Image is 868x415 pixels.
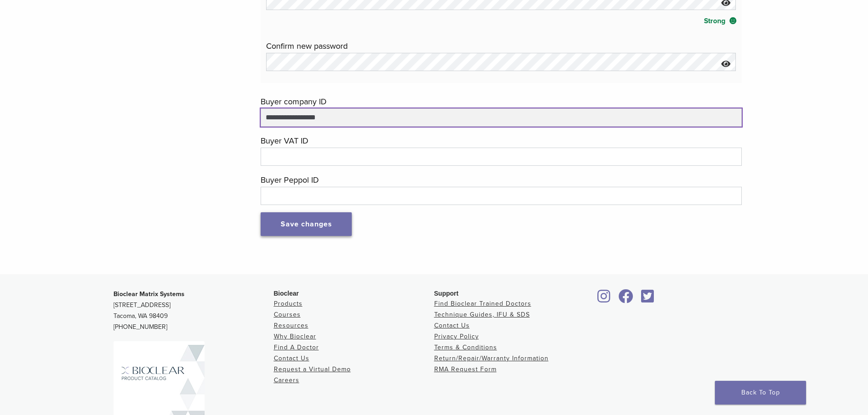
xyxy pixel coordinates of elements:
[434,343,497,351] a: Terms & Conditions
[274,354,309,362] a: Contact Us
[266,39,736,53] label: Confirm new password
[434,300,531,307] a: Find Bioclear Trained Doctors
[616,295,637,304] a: Bioclear
[261,212,352,236] button: Save changes
[434,290,459,297] span: Support
[261,173,741,187] label: Buyer Peppol ID
[274,333,316,340] a: Why Bioclear
[434,354,549,362] a: Return/Repair/Warranty Information
[434,333,479,340] a: Privacy Policy
[274,300,303,307] a: Products
[274,376,299,384] a: Careers
[274,311,301,318] a: Courses
[274,343,319,351] a: Find A Doctor
[274,322,308,329] a: Resources
[434,311,530,318] a: Technique Guides, IFU & SDS
[434,365,497,373] a: RMA Request Form
[715,381,806,405] a: Back To Top
[113,290,185,298] strong: Bioclear Matrix Systems
[261,95,741,108] label: Buyer company ID
[274,365,351,373] a: Request a Virtual Demo
[434,322,470,329] a: Contact Us
[595,295,614,304] a: Bioclear
[113,289,274,333] p: [STREET_ADDRESS] Tacoma, WA 98409 [PHONE_NUMBER]
[274,290,299,297] span: Bioclear
[638,295,657,304] a: Bioclear
[261,134,741,148] label: Buyer VAT ID
[716,53,736,76] button: Show password
[266,10,736,32] div: Strong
